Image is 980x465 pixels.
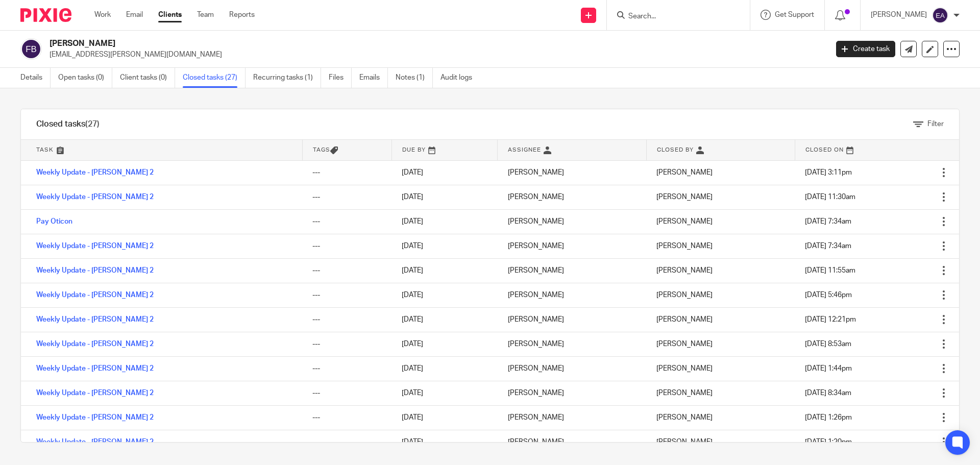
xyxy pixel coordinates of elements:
[36,340,154,348] a: Weekly Update - [PERSON_NAME] 2
[805,438,852,446] span: [DATE] 1:20pm
[36,414,154,421] a: Weekly Update - [PERSON_NAME] 2
[36,267,154,274] a: Weekly Update - [PERSON_NAME] 2
[359,68,388,88] a: Emails
[656,218,713,225] span: [PERSON_NAME]
[312,167,381,178] div: ---
[656,414,713,421] span: [PERSON_NAME]
[183,68,246,88] a: Closed tasks (27)
[391,332,498,356] td: [DATE]
[627,12,719,21] input: Search
[836,41,895,57] a: Create task
[20,68,51,88] a: Details
[498,405,646,430] td: [PERSON_NAME]
[329,68,352,88] a: Files
[50,38,667,49] h2: [PERSON_NAME]
[498,160,646,185] td: [PERSON_NAME]
[498,356,646,381] td: [PERSON_NAME]
[36,291,154,299] a: Weekly Update - [PERSON_NAME] 2
[312,216,381,227] div: ---
[498,234,646,258] td: [PERSON_NAME]
[312,363,381,374] div: ---
[656,365,713,372] span: [PERSON_NAME]
[391,381,498,405] td: [DATE]
[229,10,255,20] a: Reports
[805,340,851,348] span: [DATE] 8:53am
[312,265,381,276] div: ---
[656,169,713,176] span: [PERSON_NAME]
[656,438,713,446] span: [PERSON_NAME]
[391,430,498,454] td: [DATE]
[805,242,851,250] span: [DATE] 7:34am
[498,209,646,234] td: [PERSON_NAME]
[120,68,175,88] a: Client tasks (0)
[36,218,72,225] a: Pay Oticon
[36,193,154,201] a: Weekly Update - [PERSON_NAME] 2
[775,11,814,18] span: Get Support
[391,234,498,258] td: [DATE]
[58,68,112,88] a: Open tasks (0)
[302,140,391,160] th: Tags
[312,412,381,423] div: ---
[805,267,855,274] span: [DATE] 11:55am
[312,437,381,447] div: ---
[312,241,381,251] div: ---
[36,438,154,446] a: Weekly Update - [PERSON_NAME] 2
[36,316,154,323] a: Weekly Update - [PERSON_NAME] 2
[94,10,111,20] a: Work
[312,290,381,300] div: ---
[391,307,498,332] td: [DATE]
[312,192,381,202] div: ---
[197,10,214,20] a: Team
[85,120,100,128] span: (27)
[805,169,852,176] span: [DATE] 3:11pm
[391,185,498,209] td: [DATE]
[126,10,143,20] a: Email
[498,381,646,405] td: [PERSON_NAME]
[36,242,154,250] a: Weekly Update - [PERSON_NAME] 2
[158,10,182,20] a: Clients
[391,283,498,307] td: [DATE]
[498,258,646,283] td: [PERSON_NAME]
[391,356,498,381] td: [DATE]
[253,68,321,88] a: Recurring tasks (1)
[805,316,856,323] span: [DATE] 12:21pm
[396,68,433,88] a: Notes (1)
[20,38,42,60] img: svg%3E
[805,291,852,299] span: [DATE] 5:46pm
[498,307,646,332] td: [PERSON_NAME]
[312,314,381,325] div: ---
[656,267,713,274] span: [PERSON_NAME]
[312,388,381,398] div: ---
[805,414,852,421] span: [DATE] 1:26pm
[932,7,948,23] img: svg%3E
[656,340,713,348] span: [PERSON_NAME]
[50,50,821,60] p: [EMAIL_ADDRESS][PERSON_NAME][DOMAIN_NAME]
[656,389,713,397] span: [PERSON_NAME]
[391,160,498,185] td: [DATE]
[36,365,154,372] a: Weekly Update - [PERSON_NAME] 2
[391,258,498,283] td: [DATE]
[927,120,944,128] span: Filter
[36,389,154,397] a: Weekly Update - [PERSON_NAME] 2
[805,193,855,201] span: [DATE] 11:30am
[498,332,646,356] td: [PERSON_NAME]
[656,193,713,201] span: [PERSON_NAME]
[36,169,154,176] a: Weekly Update - [PERSON_NAME] 2
[805,389,851,397] span: [DATE] 8:34am
[656,316,713,323] span: [PERSON_NAME]
[36,119,100,130] h1: Closed tasks
[656,291,713,299] span: [PERSON_NAME]
[440,68,480,88] a: Audit logs
[656,242,713,250] span: [PERSON_NAME]
[391,405,498,430] td: [DATE]
[498,185,646,209] td: [PERSON_NAME]
[312,339,381,349] div: ---
[498,283,646,307] td: [PERSON_NAME]
[498,430,646,454] td: [PERSON_NAME]
[805,365,852,372] span: [DATE] 1:44pm
[871,10,927,20] p: [PERSON_NAME]
[805,218,851,225] span: [DATE] 7:34am
[391,209,498,234] td: [DATE]
[20,8,71,22] img: Pixie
